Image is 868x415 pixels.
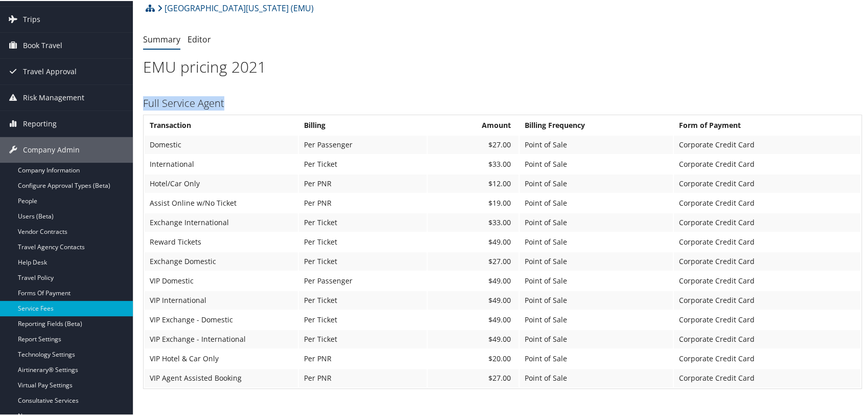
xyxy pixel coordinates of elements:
span: Trips [23,6,40,31]
td: VIP Exchange - International [145,329,298,347]
td: Assist Online w/No Ticket [145,193,298,211]
td: $49.00 [428,290,519,309]
td: Per Ticket [299,329,427,347]
td: $27.00 [428,135,519,153]
td: Corporate Credit Card [674,173,860,192]
td: Point of Sale [520,212,673,231]
td: Point of Sale [520,368,673,386]
td: Corporate Credit Card [674,271,860,289]
td: Per PNR [299,193,427,211]
td: VIP International [145,290,298,309]
span: Risk Management [23,84,84,110]
td: Point of Sale [520,193,673,211]
td: Per Passenger [299,135,427,153]
td: Per PNR [299,368,427,386]
td: Point of Sale [520,290,673,309]
td: Corporate Credit Card [674,135,860,153]
td: Per Ticket [299,290,427,309]
td: $49.00 [428,310,519,328]
td: Exchange International [145,212,298,231]
span: Travel Approval [23,58,77,83]
span: Reporting [23,110,57,136]
td: Corporate Credit Card [674,251,860,270]
td: $20.00 [428,348,519,367]
td: $33.00 [428,212,519,231]
span: Book Travel [23,32,62,57]
td: Point of Sale [520,232,673,250]
td: Exchange Domestic [145,251,298,270]
h1: EMU pricing 2021 [143,55,862,77]
td: Per Ticket [299,251,427,270]
td: Point of Sale [520,348,673,367]
td: Point of Sale [520,173,673,192]
td: VIP Hotel & Car Only [145,348,298,367]
td: Corporate Credit Card [674,212,860,231]
td: VIP Exchange - Domestic [145,310,298,328]
td: Reward Tickets [145,232,298,250]
td: $49.00 [428,271,519,289]
td: Point of Sale [520,154,673,172]
td: Hotel/Car Only [145,173,298,192]
td: International [145,154,298,172]
td: Corporate Credit Card [674,193,860,211]
td: Per Ticket [299,232,427,250]
th: Form of Payment [674,115,860,134]
td: Per PNR [299,348,427,367]
th: Billing [299,115,427,134]
td: Corporate Credit Card [674,329,860,347]
td: $33.00 [428,154,519,172]
td: Point of Sale [520,251,673,270]
td: VIP Agent Assisted Booking [145,368,298,386]
td: $49.00 [428,232,519,250]
td: Point of Sale [520,135,673,153]
td: Point of Sale [520,271,673,289]
th: Amount [428,115,519,134]
a: Summary [143,33,180,44]
td: Per Ticket [299,212,427,231]
td: Domestic [145,135,298,153]
td: Corporate Credit Card [674,290,860,309]
td: VIP Domestic [145,271,298,289]
td: Per Ticket [299,154,427,172]
th: Billing Frequency [520,115,673,134]
td: $27.00 [428,251,519,270]
td: Corporate Credit Card [674,348,860,367]
td: Point of Sale [520,329,673,347]
td: Per Ticket [299,310,427,328]
span: Company Admin [23,136,80,162]
a: Editor [187,33,211,44]
td: Corporate Credit Card [674,368,860,386]
td: $49.00 [428,329,519,347]
td: $19.00 [428,193,519,211]
td: Corporate Credit Card [674,154,860,172]
td: Per Passenger [299,271,427,289]
td: Per PNR [299,173,427,192]
td: $27.00 [428,368,519,386]
h3: Full Service Agent [143,95,862,110]
td: $12.00 [428,173,519,192]
th: Transaction [145,115,298,134]
td: Corporate Credit Card [674,310,860,328]
td: Point of Sale [520,310,673,328]
td: Corporate Credit Card [674,232,860,250]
